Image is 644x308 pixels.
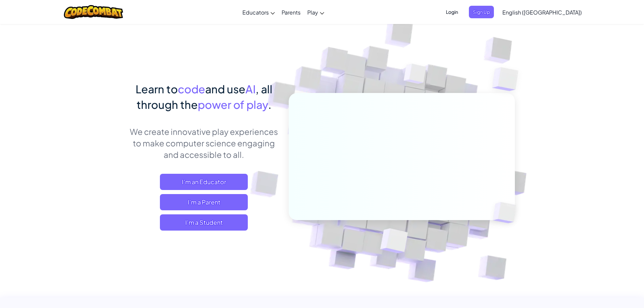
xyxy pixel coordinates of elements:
[129,126,279,160] p: We create innovative play experiences to make computer science engaging and accessible to all.
[502,9,582,16] span: English ([GEOGRAPHIC_DATA])
[391,50,439,101] img: Overlap cubes
[64,5,123,19] img: CodeCombat logo
[481,188,532,237] img: Overlap cubes
[160,194,248,210] a: I'm a Parent
[499,3,585,21] a: English ([GEOGRAPHIC_DATA])
[278,3,304,21] a: Parents
[136,82,178,96] span: Learn to
[469,6,494,18] button: Sign Up
[198,98,268,111] span: power of play
[178,82,205,96] span: code
[239,3,278,21] a: Educators
[242,9,269,16] span: Educators
[479,51,537,108] img: Overlap cubes
[304,3,328,21] a: Play
[442,6,462,18] button: Login
[245,82,256,96] span: AI
[160,214,248,231] button: I'm a Student
[268,98,271,111] span: .
[363,214,424,270] img: Overlap cubes
[307,9,318,16] span: Play
[205,82,245,96] span: and use
[160,174,248,190] a: I'm an Educator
